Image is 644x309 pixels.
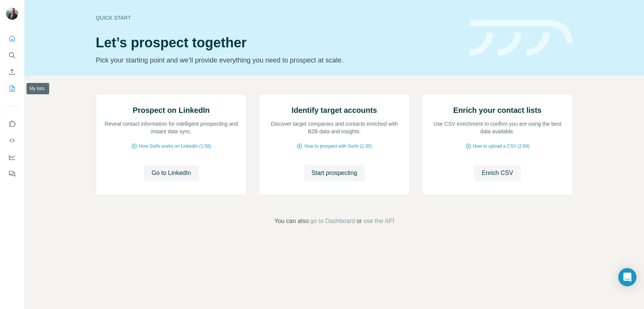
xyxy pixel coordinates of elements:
[6,48,18,62] button: Search
[482,169,513,178] span: Enrich CSV
[6,82,18,95] button: My lists
[304,143,372,150] span: How to prospect with Surfe (1:30)
[6,134,18,147] button: Use Surfe API
[6,167,18,181] button: Feedback
[139,143,211,150] span: How Surfe works on LinkedIn (1:58)
[6,150,18,164] button: Dashboard
[96,55,460,66] p: Pick your starting point and we’ll provide everything you need to prospect at scale.
[453,105,541,115] h2: Enrich your contact lists
[6,117,18,131] button: Use Surfe on LinkedIn
[151,169,191,178] span: Go to LinkedIn
[473,143,529,150] span: How to upload a CSV (2:59)
[267,120,402,135] p: Discover target companies and contacts enriched with B2B data and insights.
[310,217,355,226] button: go to Dashboard
[311,169,357,178] span: Start prospecting
[363,217,394,226] button: use the API
[133,105,210,115] h2: Prospect on LinkedIn
[274,217,309,226] span: You can also
[430,120,565,135] p: Use CSV enrichment to confirm you are using the best data available.
[6,65,18,79] button: Enrich CSV
[356,217,362,226] span: or
[96,14,460,22] div: Quick start
[618,268,636,286] div: Open Intercom Messenger
[96,35,460,50] h1: Let’s prospect together
[292,105,377,115] h2: Identify target accounts
[144,165,198,181] button: Go to LinkedIn
[104,120,239,135] p: Reveal contact information for intelligent prospecting and instant data sync.
[304,165,365,181] button: Start prospecting
[470,20,573,56] img: banner
[6,32,18,45] button: Quick start
[6,8,18,20] img: Avatar
[474,165,521,181] button: Enrich CSV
